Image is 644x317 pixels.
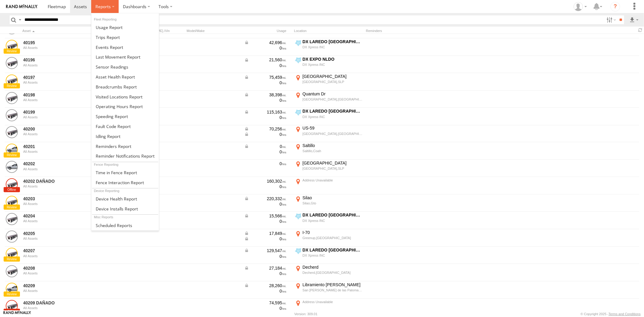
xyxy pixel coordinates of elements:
a: Last Movement Report [91,52,159,62]
a: 40199 [23,109,106,115]
div: Greenup,[GEOGRAPHIC_DATA] [303,236,363,240]
a: 40208 [23,265,106,271]
label: Click to View Current Location [294,299,364,315]
label: Click to View Current Location [294,143,364,159]
div: 0 [244,115,287,120]
a: Terms and Conditions [609,312,641,316]
div: Data from Vehicle CANbus [244,283,287,288]
a: View Asset Details [6,75,18,87]
a: View Asset Details [6,178,18,191]
div: undefined [23,167,106,171]
div: 0 [244,201,287,207]
div: DX LAREDO [GEOGRAPHIC_DATA] [303,108,363,114]
label: Click to View Current Location [294,282,364,298]
a: View Asset Details [6,109,18,121]
div: Data from Vehicle CANbus [244,75,287,80]
div: Data from Vehicle CANbus [244,92,287,98]
div: Silao,Gto [303,201,363,205]
div: [PERSON_NAME]./Vin [136,29,184,33]
div: Data from Vehicle CANbus [244,132,287,137]
div: DX EXPO NLDO [303,56,363,62]
div: Location [294,29,364,33]
div: Libramiento [PERSON_NAME] [303,282,363,287]
a: 40198 [23,92,106,98]
div: Version: 309.01 [294,312,317,316]
span: Refresh [637,27,644,33]
div: Quantum Dr [303,91,363,97]
div: DX LAREDO [GEOGRAPHIC_DATA] [303,39,363,44]
a: View Asset Details [6,196,18,208]
label: Click to View Current Location [294,39,364,55]
div: I-70 [303,230,363,235]
div: [GEOGRAPHIC_DATA] [303,160,363,166]
div: 0 [244,80,287,85]
a: 40202 [23,161,106,166]
div: Data from Vehicle CANbus [244,196,287,201]
a: 40202 DAÑADO [23,178,106,184]
div: undefined [23,219,106,223]
a: 40196 [23,57,106,62]
a: View Asset Details [6,126,18,138]
div: 0 [244,254,287,259]
a: View Asset Details [6,300,18,312]
div: Data from Vehicle CANbus [244,144,287,149]
a: Scheduled Reports [91,220,159,230]
a: Sensor Readings [91,62,159,72]
div: Data from Vehicle CANbus [244,40,287,45]
label: Click to View Current Location [294,125,364,142]
div: DX Xpress INC [303,45,363,49]
div: 0 [244,149,287,155]
a: Breadcrumbs Report [91,82,159,92]
div: undefined [23,132,106,136]
div: undefined [23,271,106,275]
div: Saltillo [303,143,363,148]
a: View Asset Details [6,40,18,52]
div: Data from Vehicle CANbus [244,213,287,219]
div: DX LAREDO [GEOGRAPHIC_DATA] [303,247,363,253]
a: 40207 [23,248,106,253]
div: Data from Vehicle CANbus [244,126,287,132]
i: ? [610,2,620,11]
a: 40195 [23,40,106,45]
a: Device Health Report [91,194,159,204]
div: 0 [244,45,287,51]
label: Click to View Current Location [294,56,364,73]
div: 0 [244,161,287,166]
a: View Asset Details [6,283,18,295]
a: Full Events Report [91,42,159,52]
div: © Copyright 2025 - [581,312,641,316]
div: undefined [23,150,106,153]
div: Victor Sanchez [572,2,589,11]
label: Click to View Current Location [294,160,364,177]
a: 40200 [23,126,106,132]
div: Decherd [303,264,363,270]
a: View Asset Details [6,213,18,225]
div: Data from Vehicle CANbus [244,109,287,115]
a: Fleet Speed Report [91,111,159,121]
div: Decherd,[GEOGRAPHIC_DATA] [303,271,363,275]
div: Usage [243,29,292,33]
a: 40204 [23,213,106,219]
div: Data from Vehicle CANbus [244,236,287,242]
div: undefined [23,63,106,67]
div: Saltillo,Coah [303,149,363,153]
div: DX Xpress INC [303,62,363,67]
div: undefined [23,202,106,206]
div: 0 [244,63,287,68]
label: Search Query [18,15,22,24]
div: [GEOGRAPHIC_DATA],SLP [303,80,363,84]
div: Data from Vehicle CANbus [244,57,287,62]
a: View Asset Details [6,231,18,243]
a: Visited Locations Report [91,92,159,102]
a: Trips Report [91,32,159,42]
div: Data from Vehicle CANbus [244,265,287,271]
a: 40205 [23,231,106,236]
label: Click to View Current Location [294,178,364,194]
div: DX Xpress INC [303,219,363,223]
div: undefined [23,237,106,240]
div: undefined [23,289,106,293]
div: Reminders [366,29,463,33]
label: Click to View Current Location [294,195,364,211]
div: undefined [23,254,106,258]
label: Click to View Current Location [294,264,364,281]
